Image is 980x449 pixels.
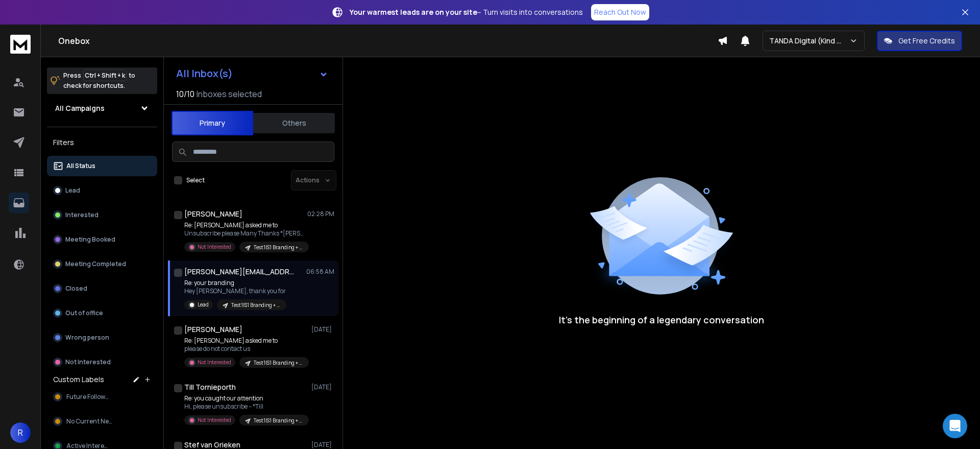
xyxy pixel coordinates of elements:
p: Test1|S1 Branding + Funding Readiness|UK&Nordics|CEO, founder|210225 [254,417,303,424]
p: – Turn visits into conversations [350,7,583,17]
a: Reach Out Now [591,4,649,20]
button: Out of office [47,303,157,323]
h3: Filters [47,135,157,150]
button: Interested [47,205,157,225]
p: TANDA Digital (Kind Studio) [769,36,849,46]
p: Wrong person [65,334,109,342]
p: 06:58 AM [306,268,334,276]
h1: All Campaigns [55,103,105,113]
h3: Custom Labels [53,374,104,385]
h1: [PERSON_NAME] [184,209,242,219]
button: All Campaigns [47,98,157,119]
h1: Till Tornieporth [184,382,236,392]
p: Hi, please unsubscribe -- *Till [184,403,307,411]
p: Not Interested [198,243,231,251]
strong: Your warmest leads are on your site [350,7,477,17]
p: Not Interested [65,358,111,366]
span: No Current Need [66,417,116,426]
button: Closed [47,278,157,299]
h1: Onebox [58,35,718,47]
button: Get Free Credits [877,31,962,51]
p: Reach Out Now [594,7,646,17]
p: Test1|S1 Branding + Funding Readiness|UK&Nordics|CEO, founder|210225 [254,359,303,367]
h1: [PERSON_NAME] [184,324,242,335]
button: Meeting Completed [47,254,157,274]
h3: Inboxes selected [197,88,262,100]
p: Out of office [65,309,103,317]
p: Re: your branding [184,279,286,287]
button: R [10,422,31,443]
p: Interested [65,211,99,219]
p: All Status [66,162,95,170]
label: Select [186,176,205,184]
p: Lead [198,301,209,309]
div: Open Intercom Messenger [943,414,967,438]
button: Not Interested [47,352,157,372]
span: Ctrl + Shift + k [83,69,127,81]
p: Test1|S1 Branding + Funding Readiness|UK&Nordics|CEO, founder|210225 [254,244,303,251]
p: Press to check for shortcuts. [63,70,135,91]
h1: [PERSON_NAME][EMAIL_ADDRESS][DOMAIN_NAME] [184,267,297,277]
button: Future Followup [47,387,157,407]
p: [DATE] [311,383,334,391]
button: Meeting Booked [47,229,157,250]
span: 10 / 10 [176,88,194,100]
p: Meeting Completed [65,260,126,268]
p: 02:28 PM [307,210,334,218]
p: Hey [PERSON_NAME], thank you for [184,287,286,295]
button: No Current Need [47,411,157,432]
p: Re: you caught our attention [184,394,307,403]
p: Closed [65,285,87,293]
span: Future Followup [66,393,112,401]
button: All Inbox(s) [168,63,336,84]
p: Meeting Booked [65,235,115,244]
img: logo [10,35,31,54]
p: Unsubscribe please Many Thanks *[PERSON_NAME] [184,229,307,238]
button: All Status [47,156,157,176]
p: [DATE] [311,441,334,449]
p: Test1|S1 Branding + Funding Readiness|UK&Nordics|CEO, founder|210225 [231,301,280,309]
p: please do not contact us [184,345,307,353]
p: Not Interested [198,416,231,424]
p: Get Free Credits [898,36,955,46]
p: It’s the beginning of a legendary conversation [559,313,764,327]
button: Others [253,112,335,134]
p: Re: [PERSON_NAME] asked me to [184,221,307,229]
button: Lead [47,180,157,201]
p: Re: [PERSON_NAME] asked me to [184,337,307,345]
button: Wrong person [47,327,157,348]
p: [DATE] [311,325,334,334]
button: Primary [171,111,253,135]
p: Lead [65,186,80,195]
p: Not Interested [198,359,231,366]
h1: All Inbox(s) [176,68,233,79]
